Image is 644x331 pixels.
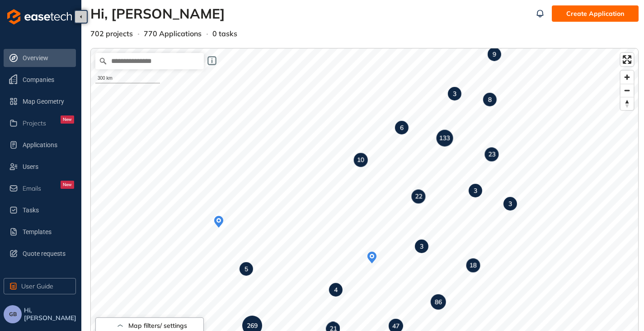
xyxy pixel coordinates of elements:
[9,311,17,317] span: GB
[411,189,425,203] div: Map marker
[23,223,74,241] span: Templates
[466,259,480,273] div: Map marker
[488,150,495,158] strong: 23
[21,281,53,291] span: User Guide
[493,50,496,58] strong: 9
[552,5,639,22] button: Create Application
[400,124,404,132] strong: 6
[90,29,133,38] span: 702 projects
[566,9,624,19] span: Create Application
[469,184,482,197] div: Map marker
[4,278,76,294] button: User Guide
[431,294,446,310] div: Map marker
[435,298,442,306] strong: 86
[620,84,634,97] button: Zoom out
[23,49,74,67] span: Overview
[503,197,517,211] div: Map marker
[23,136,74,154] span: Applications
[488,96,492,104] strong: 8
[483,93,497,106] div: Map marker
[488,48,501,61] div: Map marker
[23,71,74,89] span: Companies
[24,307,78,322] span: Hi, [PERSON_NAME]
[23,158,74,176] span: Users
[420,242,423,250] strong: 3
[23,120,46,127] span: Projects
[7,9,72,24] img: logo
[437,130,453,147] div: Map marker
[354,153,368,167] div: Map marker
[334,286,338,294] strong: 4
[448,87,461,101] div: Map marker
[23,201,74,219] span: Tasks
[95,74,160,83] div: 300 km
[247,321,258,330] strong: 269
[23,92,74,110] span: Map Geometry
[474,187,477,195] strong: 3
[23,245,74,263] span: Quote requests
[415,240,428,253] div: Map marker
[95,53,204,69] input: Search place...
[61,115,74,124] div: New
[470,261,477,269] strong: 18
[415,192,422,201] strong: 22
[61,181,74,189] div: New
[453,90,456,98] strong: 3
[508,200,512,208] strong: 3
[4,305,22,323] button: GB
[90,5,532,29] h3: Hi, [PERSON_NAME]
[244,265,248,273] strong: 5
[23,185,41,192] span: Emails
[329,283,343,297] div: Map marker
[128,322,187,330] span: Map filters/ settings
[392,322,400,330] strong: 47
[240,262,253,276] div: Map marker
[484,147,498,161] div: Map marker
[620,53,634,66] button: Enter fullscreen
[620,84,634,97] span: Zoom out
[620,71,634,84] button: Zoom in
[144,29,202,38] span: 770 Applications
[357,156,364,164] strong: 10
[439,134,450,142] strong: 133
[620,97,634,110] span: Reset bearing to north
[620,97,634,110] button: Reset bearing to north
[395,121,409,134] div: Map marker
[364,249,380,266] div: Map marker
[211,214,227,230] div: Map marker
[212,29,237,38] span: 0 tasks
